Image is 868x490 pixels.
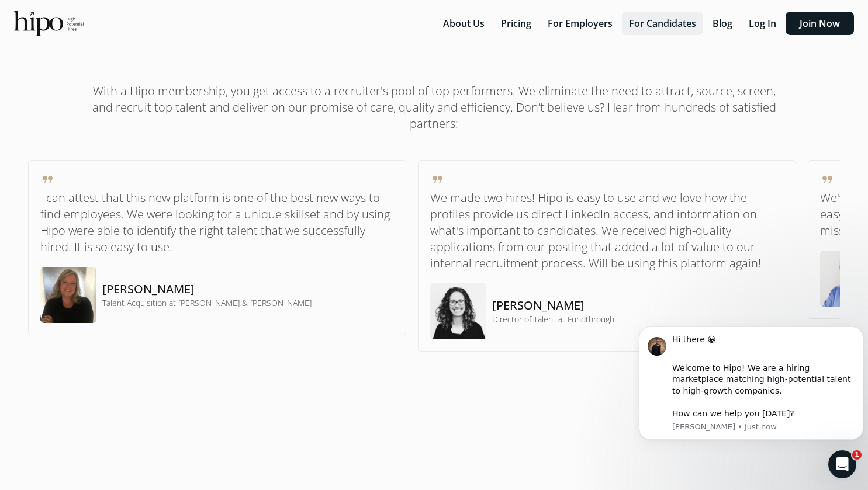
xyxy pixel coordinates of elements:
h4: Director of Talent at Fundthrough [492,314,614,325]
iframe: Intercom live chat [828,450,856,478]
a: About Us [436,17,494,30]
a: Join Now [786,17,854,30]
iframe: Intercom notifications message [634,309,868,458]
h1: With a Hipo membership, you get access to a recruiter's pool of top performers. We eliminate the ... [84,83,785,132]
span: format_quote [40,172,54,186]
img: official-logo [14,11,84,36]
button: Log In [742,12,783,35]
button: Join Now [786,12,854,35]
button: About Us [436,12,492,35]
h5: [PERSON_NAME] [102,281,312,297]
img: testimonial-image [430,283,486,339]
span: format_quote [820,172,834,186]
span: 1 [852,450,862,460]
h4: Talent Acquisition at [PERSON_NAME] & [PERSON_NAME] [102,297,312,309]
h5: [PERSON_NAME] [492,297,614,314]
img: testimonial-image [40,267,96,323]
a: Blog [706,17,742,30]
span: format_quote [430,172,444,186]
button: For Candidates [622,12,703,35]
button: For Employers [541,12,620,35]
a: For Employers [541,17,622,30]
p: I can attest that this new platform is one of the best new ways to find employees. We were lookin... [40,190,394,255]
a: Pricing [494,17,541,30]
button: Blog [706,12,739,35]
p: We made two hires! Hipo is easy to use and we love how the profiles provide us direct LinkedIn ac... [430,190,784,272]
button: Pricing [494,12,538,35]
a: For Candidates [622,17,706,30]
a: Log In [742,17,786,30]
